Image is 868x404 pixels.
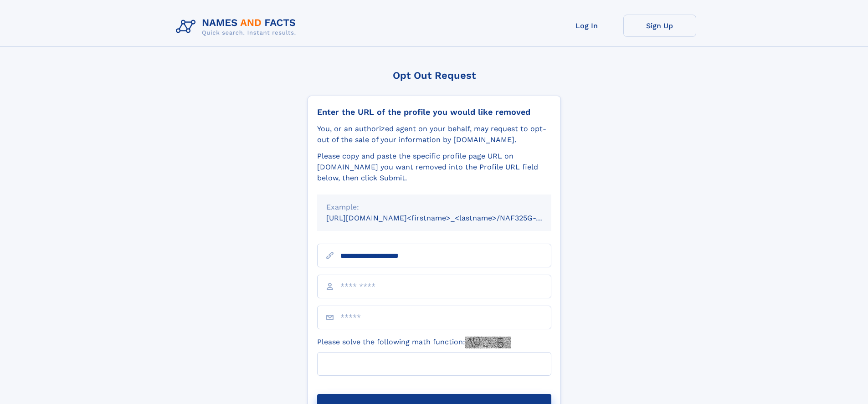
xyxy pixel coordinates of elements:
div: Enter the URL of the profile you would like removed [317,107,551,117]
small: [URL][DOMAIN_NAME]<firstname>_<lastname>/NAF325G-xxxxxxxx [326,214,569,222]
label: Please solve the following math function: [317,337,511,348]
a: Sign Up [623,15,696,37]
img: Logo Names and Facts [172,15,303,39]
div: Example: [326,202,542,213]
div: Opt Out Request [308,70,561,81]
div: Please copy and paste the specific profile page URL on [DOMAIN_NAME] you want removed into the Pr... [317,151,551,184]
a: Log In [550,15,623,37]
div: You, or an authorized agent on your behalf, may request to opt-out of the sale of your informatio... [317,123,551,145]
